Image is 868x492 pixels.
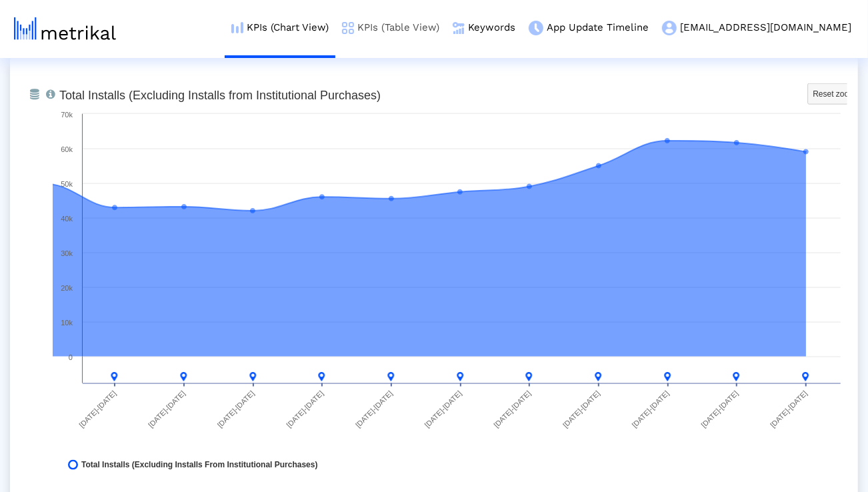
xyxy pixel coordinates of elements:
img: keywords.png [453,22,465,34]
text: 30k [61,249,73,257]
text: 60k [61,145,73,153]
text: [DATE]-[DATE] [423,389,463,429]
text: [DATE]-[DATE] [561,389,601,429]
img: my-account-menu-icon.png [662,21,677,35]
text: 20k [61,284,73,292]
text: [DATE]-[DATE] [77,389,117,429]
img: kpi-chart-menu-icon.png [231,22,243,33]
text: [DATE]-[DATE] [216,389,256,429]
text: 0 [69,353,73,361]
text: 40k [61,215,73,223]
text: [DATE]-[DATE] [285,389,325,429]
text: 50k [61,180,73,188]
span: Total Installs (Excluding Installs From Institutional Purchases) [81,460,318,470]
img: app-update-menu-icon.png [529,21,543,35]
text: [DATE]-[DATE] [769,389,809,429]
text: [DATE]-[DATE] [699,389,739,429]
text: [DATE]-[DATE] [147,389,187,429]
text: [DATE]-[DATE] [354,389,394,429]
text: 10k [61,319,73,327]
img: metrical-logo-light.png [14,17,116,40]
img: kpi-table-menu-icon.png [342,22,354,34]
text: 70k [61,111,73,119]
text: [DATE]-[DATE] [492,389,532,429]
tspan: Total Installs (Excluding Installs from Institutional Purchases) [59,89,381,102]
tspan: Reset zoom [813,89,855,99]
text: [DATE]-[DATE] [631,389,671,429]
